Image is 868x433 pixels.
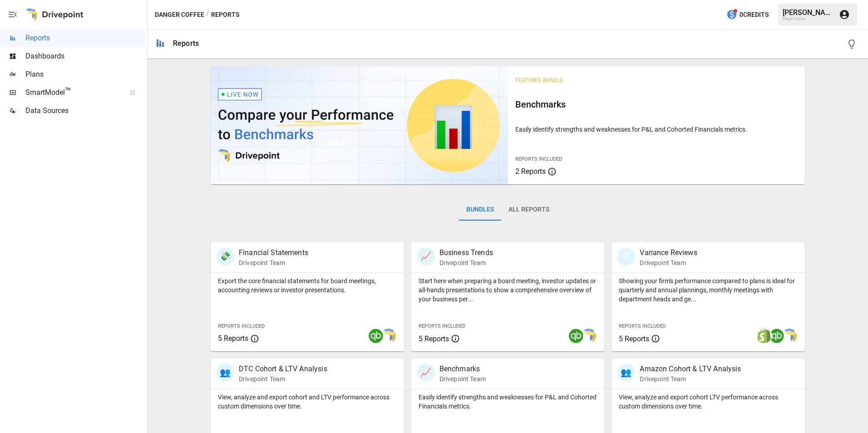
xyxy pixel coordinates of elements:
span: ™ [65,86,71,97]
img: shopify [757,329,771,343]
p: Start here when preparing a board meeting, investor updates or all-hands presentations to show a ... [419,276,597,304]
div: 💸 [216,247,234,266]
p: Drivepoint Team [640,258,697,267]
p: View, analyze and export cohort LTV performance across custom dimensions over time. [619,393,798,411]
p: Drivepoint Team [439,258,493,267]
button: 0Credits [723,6,772,23]
span: Featured Bundle [515,77,563,84]
p: Variance Reviews [640,247,697,258]
div: Reports [173,39,199,48]
p: Financial Statements [239,247,308,258]
span: Reports Included [515,156,562,162]
span: 5 Reports [619,335,649,343]
div: / [206,9,209,20]
p: DTC Cohort & LTV Analysis [239,364,327,374]
img: quickbooks [569,329,583,343]
span: Dashboards [25,51,145,62]
p: Showing your firm's performance compared to plans is ideal for quarterly and annual plannings, mo... [619,276,798,304]
p: Benchmarks [439,364,486,374]
span: 5 Reports [419,335,449,343]
span: Reports Included [619,323,666,329]
p: Drivepoint Team [239,374,327,384]
p: Drivepoint Team [439,374,486,384]
span: Plans [25,69,145,80]
span: 2 Reports [515,167,546,176]
img: smart model [782,329,797,343]
span: 0 Credits [740,9,769,20]
img: quickbooks [769,329,784,343]
p: View, analyze and export cohort and LTV performance across custom dimensions over time. [218,393,397,411]
span: Reports Included [218,323,265,329]
span: Reports [25,33,145,44]
div: 📈 [417,247,435,266]
button: Bundles [459,199,501,221]
button: All Reports [501,199,557,221]
p: Drivepoint Team [640,374,741,384]
p: Easily identify strengths and weaknesses for P&L and Cohorted Financials metrics. [515,125,798,134]
p: Business Trends [439,247,493,258]
p: Drivepoint Team [239,258,308,267]
span: 5 Reports [218,334,248,343]
span: Data Sources [25,105,145,116]
div: Danger Coffee [783,17,833,21]
img: smart model [582,329,596,343]
button: Danger Coffee [155,9,204,20]
div: 🗓 [617,247,635,266]
img: quickbooks [369,329,383,343]
span: Reports Included [419,323,465,329]
p: Easily identify strengths and weaknesses for P&L and Cohorted Financials metrics. [419,393,597,411]
img: video thumbnail [211,66,508,184]
div: [PERSON_NAME] [783,8,833,17]
p: Export the core financial statements for board meetings, accounting reviews or investor presentat... [218,276,397,295]
div: 👥 [216,364,234,382]
span: SmartModel [25,87,120,98]
div: 👥 [617,364,635,382]
h6: Benchmarks [515,97,798,112]
p: Amazon Cohort & LTV Analysis [640,364,741,374]
div: 📈 [417,364,435,382]
img: smart model [381,329,396,343]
